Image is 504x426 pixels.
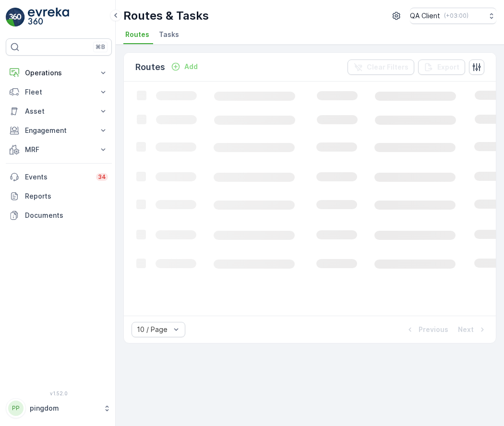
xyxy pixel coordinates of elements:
[125,30,149,39] span: Routes
[6,206,112,225] a: Documents
[30,403,98,413] p: pingdom
[457,324,488,335] button: Next
[444,12,468,20] p: ( +03:00 )
[167,61,202,72] button: Add
[25,87,93,97] p: Fleet
[25,126,93,135] p: Engagement
[367,62,408,72] p: Clear Filters
[348,59,414,75] button: Clear Filters
[6,121,112,140] button: Engagement
[6,187,112,206] a: Reports
[6,102,112,121] button: Asset
[6,167,112,187] a: Events34
[6,140,112,159] button: MRF
[437,62,459,72] p: Export
[25,172,90,182] p: Events
[25,68,93,78] p: Operations
[123,8,209,24] p: Routes & Tasks
[6,398,112,418] button: PPpingdom
[28,8,69,27] img: logo_light-DOdMpM7g.png
[6,83,112,102] button: Fleet
[25,145,93,154] p: MRF
[6,63,112,83] button: Operations
[419,325,448,334] p: Previous
[404,324,449,335] button: Previous
[410,11,440,21] p: QA Client
[184,62,198,71] p: Add
[6,390,112,396] span: v 1.52.0
[25,211,108,220] p: Documents
[458,325,474,334] p: Next
[418,59,465,75] button: Export
[135,60,165,74] p: Routes
[25,191,108,201] p: Reports
[6,8,25,27] img: logo
[8,401,24,416] div: PP
[98,173,106,181] p: 34
[25,106,93,116] p: Asset
[159,30,179,39] span: Tasks
[96,43,105,51] p: ⌘B
[410,8,496,24] button: QA Client(+03:00)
